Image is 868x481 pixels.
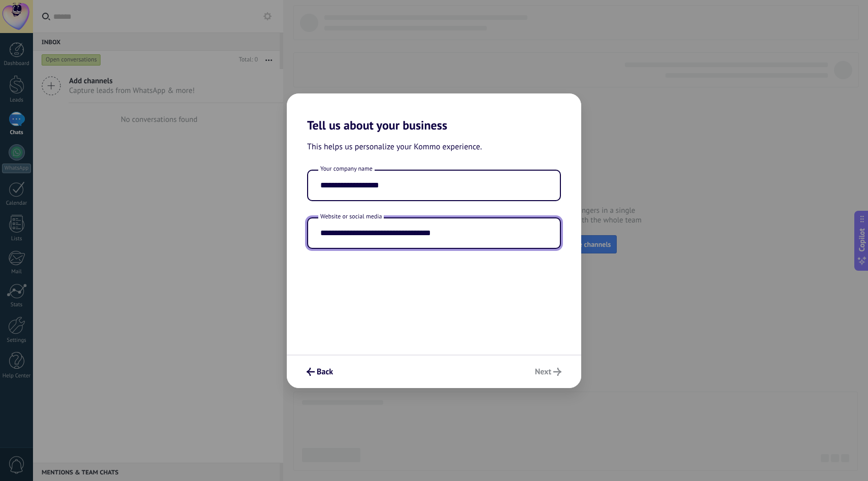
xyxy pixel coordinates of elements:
span: Back [317,368,333,375]
span: Your company name [318,165,375,173]
button: Back [302,363,338,380]
span: This helps us personalize your Kommo experience. [307,141,482,154]
h2: Tell us about your business [287,93,581,133]
span: Website or social media [318,212,384,221]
